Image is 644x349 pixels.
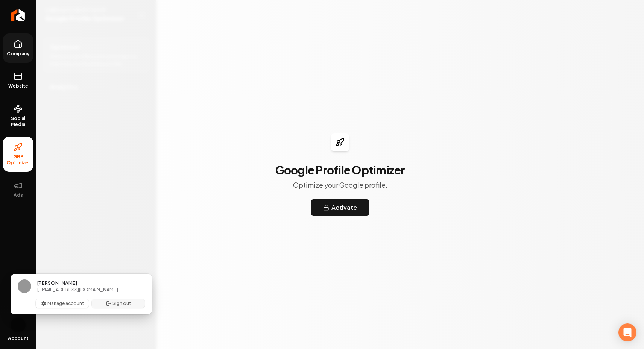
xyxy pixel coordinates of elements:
[92,299,145,308] button: Sign out
[4,51,33,57] span: Company
[618,323,636,341] div: Open Intercom Messenger
[11,317,26,332] img: Haamiah Fonseca
[36,299,89,308] button: Manage account
[3,115,33,127] span: Social Media
[37,279,77,286] span: [PERSON_NAME]
[3,154,33,166] span: GBP Optimizer
[11,274,152,314] div: User button popover
[8,335,29,341] span: Account
[18,279,31,293] img: Haamiah Fonseca
[11,192,26,198] span: Ads
[5,83,31,89] span: Website
[11,317,26,332] button: Close user button
[11,9,25,21] img: Rebolt Logo
[37,286,118,293] span: [EMAIL_ADDRESS][DOMAIN_NAME]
